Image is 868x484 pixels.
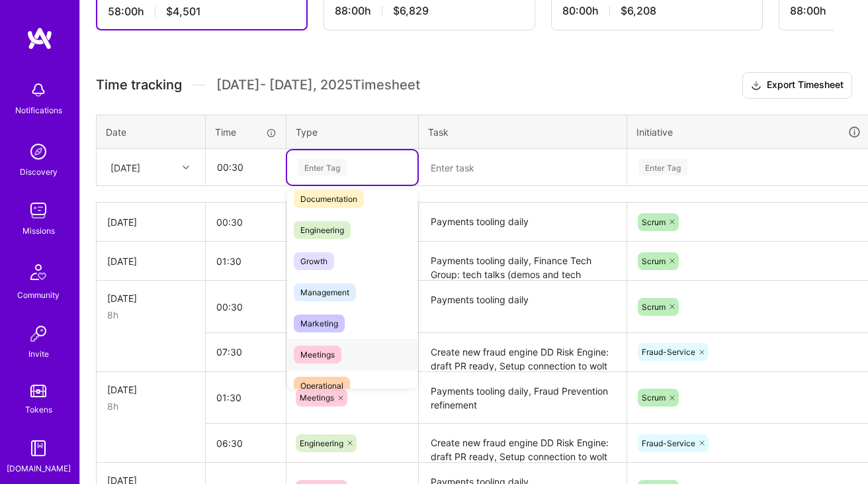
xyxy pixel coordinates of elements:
i: icon Chevron [183,164,189,171]
span: Fraud-Service [642,438,695,448]
div: Notifications [15,103,62,117]
span: $6,829 [393,4,429,18]
img: bell [25,77,52,103]
div: Initiative [636,124,861,140]
button: Export Timesheet [742,72,852,99]
img: Community [22,256,54,288]
div: 88:00 h [335,4,524,18]
textarea: Create new fraud engine DD Risk Engine: draft PR ready, Setup connection to wolt evaluation check... [420,334,625,371]
div: [DATE] [110,160,140,174]
span: Time tracking [96,77,182,93]
textarea: Payments tooling daily, Fraud Prevention refinement [420,373,625,423]
span: Scrum [642,217,666,227]
th: Task [419,115,627,149]
span: Operational [294,377,350,395]
div: Community [17,288,60,302]
span: Meetings [300,393,334,403]
img: Invite [25,320,52,347]
span: Fraud-Service [642,347,695,357]
div: Tokens [25,403,52,416]
div: 8h [107,399,195,413]
div: Discovery [20,165,58,179]
span: $6,208 [621,4,656,18]
div: [DOMAIN_NAME] [7,461,71,475]
div: Missions [22,224,55,238]
span: Growth [294,252,334,270]
div: Enter Tag [638,157,687,177]
textarea: Payments tooling daily [420,282,625,332]
div: 8h [107,308,195,322]
input: HH:MM [206,426,286,461]
span: Scrum [642,302,666,312]
span: Marketing [294,315,345,332]
span: Engineering [300,438,343,448]
span: Management [294,283,356,301]
textarea: Create new fraud engine DD Risk Engine: draft PR ready, Setup connection to wolt evaluation check... [420,425,625,461]
img: guide book [25,435,52,461]
span: Scrum [642,256,666,266]
input: HH:MM [206,289,286,324]
img: discovery [25,138,52,165]
input: HH:MM [206,334,286,369]
span: Engineering [294,221,351,239]
th: Type [286,115,419,149]
span: Scrum [642,393,666,403]
div: [DATE] [107,254,195,268]
textarea: Payments tooling daily, Finance Tech Group: tech talks (demos and tech discussion <3) [420,243,625,279]
div: Time [215,125,277,139]
i: icon Download [751,79,761,93]
img: tokens [30,385,46,397]
input: HH:MM [206,244,286,279]
img: teamwork [25,197,52,224]
input: HH:MM [206,380,286,415]
img: logo [26,26,53,50]
input: HH:MM [206,205,286,240]
div: [DATE] [107,383,195,397]
div: 58:00 h [108,5,296,19]
span: $4,501 [166,5,201,19]
input: HH:MM [206,150,285,185]
div: [DATE] [107,215,195,229]
div: [DATE] [107,291,195,305]
th: Date [97,115,206,149]
div: Enter Tag [298,157,347,177]
span: Documentation [294,190,364,208]
div: 80:00 h [562,4,752,18]
textarea: Payments tooling daily [420,204,625,241]
span: Meetings [294,346,341,363]
div: Invite [28,347,49,361]
span: [DATE] - [DATE] , 2025 Timesheet [216,77,420,93]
